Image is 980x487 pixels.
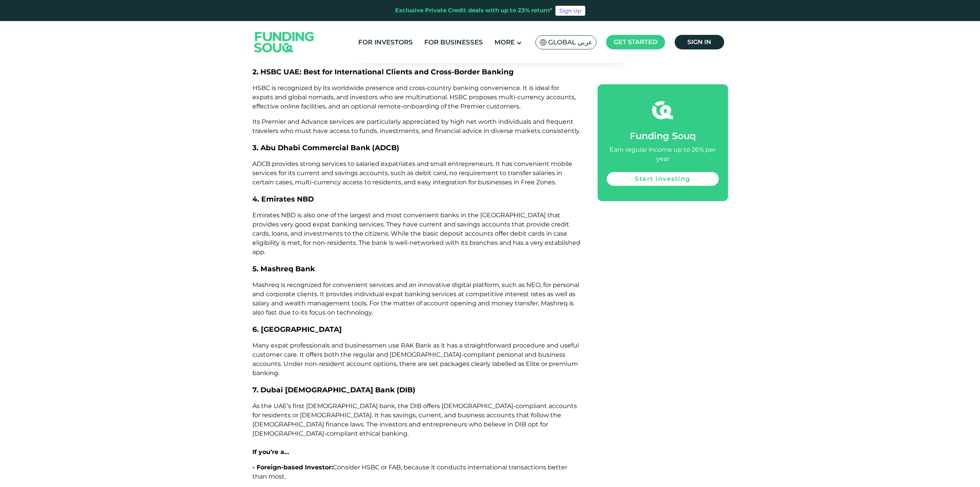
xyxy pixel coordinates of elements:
[252,464,567,480] span: Consider HSBC or FAB, because it conducts international transactions better than most.
[607,145,719,164] div: Earn regular income up to 26% per year
[548,38,592,47] span: Global عربي
[395,6,552,15] div: Exclusive Private Credit deals with up to 23% return*
[252,84,576,110] span: HSBC is recognized by its worldwide presence and cross-country banking convenience. It is ideal f...
[555,6,585,16] a: Sign Up
[652,100,673,121] img: fsicon
[252,342,579,377] span: Many expat professionals and businessmen use RAK Bank as it has a straightforward procedure and u...
[422,36,485,49] a: For Businesses
[252,67,514,76] span: 2. HSBC UAE: Best for International Clients and Cross-Border Banking
[247,23,322,62] img: Logo
[252,143,399,152] span: 3. Abu Dhabi Commercial Bank (ADCB)
[494,38,515,46] span: More
[356,36,415,49] a: For Investors
[687,38,711,46] span: Sign in
[252,385,415,394] span: 7. Dubai [DEMOGRAPHIC_DATA] Bank (DIB)
[252,325,342,334] span: 6. [GEOGRAPHIC_DATA]
[614,38,657,46] span: Get started
[630,130,696,141] span: Funding Souq
[252,212,580,256] span: Emirates NBD is also one of the largest and most convenient banks in the [GEOGRAPHIC_DATA] that p...
[252,195,314,203] span: 4. Emirates NBD
[675,35,724,49] a: Sign in
[607,172,719,186] a: Start investing
[252,264,315,273] span: 5. Mashreq Bank
[252,448,289,456] span: If you’re a…
[252,464,333,471] span: - Foreign-based Investor:
[252,281,579,316] span: Mashreq is recognized for convenient services and an innovative digital platform, such as NEO, fo...
[540,39,547,46] img: SA Flag
[252,160,572,186] span: ADCB provides strong services to salaried expatriates and small entrepreneurs. It has convenient ...
[252,402,577,437] span: As the UAE’s first [DEMOGRAPHIC_DATA] bank, the DIB offers [DEMOGRAPHIC_DATA]-compliant accounts ...
[252,118,580,134] span: Its Premier and Advance services are particularly appreciated by high net worth individuals and f...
